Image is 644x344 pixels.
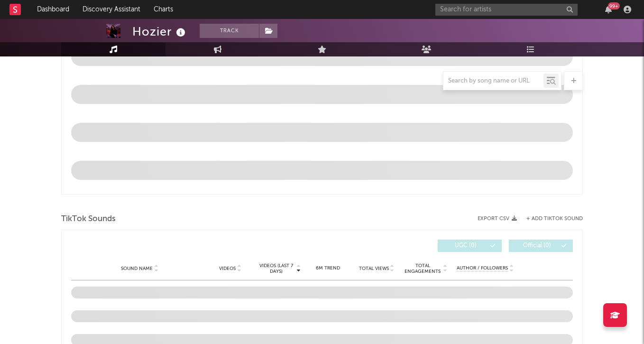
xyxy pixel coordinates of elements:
span: UGC ( 0 ) [444,243,488,249]
span: TikTok Sounds [61,214,116,225]
button: Track [200,24,259,38]
button: + Add TikTok Sound [517,216,583,222]
button: Export CSV [478,216,517,222]
div: Hozier [132,24,188,39]
input: Search for artists [435,4,578,16]
input: Search by song name or URL [443,77,543,85]
span: Sound Name [121,266,153,271]
span: Total Views [359,266,389,271]
div: 99 + [608,2,620,9]
button: + Add TikTok Sound [526,216,583,222]
span: Author / Followers [457,265,508,271]
span: Videos [219,266,236,271]
div: 6M Trend [306,265,350,272]
button: 99+ [605,6,612,13]
span: Videos (last 7 days) [257,263,295,274]
button: Official(0) [509,240,573,252]
button: UGC(0) [438,240,502,252]
span: Total Engagements [404,263,442,274]
span: Official ( 0 ) [515,243,559,249]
